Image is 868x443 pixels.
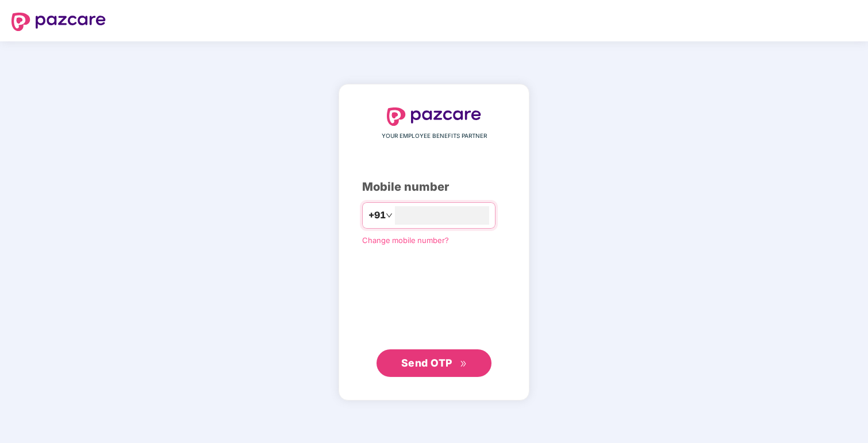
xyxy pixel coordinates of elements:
[382,132,487,141] span: YOUR EMPLOYEE BENEFITS PARTNER
[368,208,386,222] span: +91
[362,236,449,245] a: Change mobile number?
[11,13,106,31] img: logo
[386,212,393,219] span: down
[460,360,467,368] span: double-right
[377,349,491,377] button: Send OTPdouble-right
[387,107,481,126] img: logo
[401,357,452,369] span: Send OTP
[362,178,506,196] div: Mobile number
